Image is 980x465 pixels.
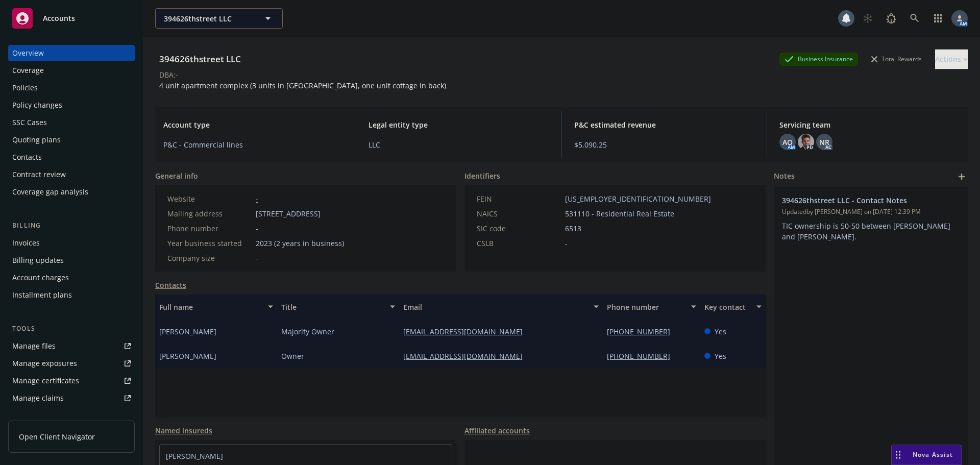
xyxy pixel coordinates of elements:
a: [PHONE_NUMBER] [607,327,678,336]
span: AO [782,137,793,148]
span: 394626thstreet LLC - Contact Notes [782,195,933,206]
span: 531110 - Residential Real Estate [565,208,674,219]
a: Manage exposures [8,355,135,372]
span: Yes [715,326,726,337]
div: 394626thstreet LLC - Contact NotesUpdatedby [PERSON_NAME] on [DATE] 12:39 PMTIC ownership is 50-5... [774,187,968,250]
a: [PERSON_NAME] [166,451,223,461]
span: NR [819,137,829,148]
div: SIC code [477,223,561,234]
span: - [565,238,568,249]
button: Nova Assist [891,445,962,465]
a: Manage certificates [8,373,135,389]
div: Installment plans [12,287,72,303]
a: Contract review [8,166,135,183]
span: Nova Assist [913,450,953,459]
a: Policies [8,80,135,96]
button: Phone number [603,295,700,319]
span: Yes [715,351,726,361]
a: Contacts [155,280,186,290]
a: Accounts [8,4,135,33]
a: SSC Cases [8,114,135,131]
div: Drag to move [892,445,904,464]
span: Identifiers [464,170,500,181]
button: Key contact [700,295,766,319]
div: Manage BORs [12,407,60,424]
span: Majority Owner [281,326,334,337]
a: Start snowing [857,8,878,29]
a: Coverage gap analysis [8,184,135,200]
div: Mailing address [167,208,252,219]
a: [EMAIL_ADDRESS][DOMAIN_NAME] [403,327,531,336]
a: Switch app [928,8,948,29]
span: - [256,253,258,263]
span: Updated by [PERSON_NAME] on [DATE] 12:39 PM [782,207,960,216]
span: 394626thstreet LLC [164,13,252,24]
a: Manage BORs [8,407,135,424]
div: Key contact [704,302,750,312]
span: General info [155,170,198,181]
span: Notes [774,170,795,183]
a: Affiliated accounts [464,425,530,436]
a: Manage files [8,338,135,354]
div: Title [281,302,384,312]
div: Contacts [12,149,42,165]
div: Manage files [12,338,56,354]
span: 2023 (2 years in business) [256,238,344,249]
div: 394626thstreet LLC [155,53,245,66]
a: Policy changes [8,97,135,113]
div: NAICS [477,208,561,219]
div: SSC Cases [12,114,47,131]
div: Billing updates [12,252,64,268]
img: photo [798,134,814,150]
a: Overview [8,45,135,61]
a: Search [904,8,925,29]
a: Manage claims [8,390,135,406]
div: Manage claims [12,390,64,406]
div: Phone number [607,302,685,312]
button: Actions [935,49,968,69]
span: 6513 [565,223,581,234]
div: Account charges [12,270,69,286]
span: TIC ownership is 50-50 between [PERSON_NAME] and [PERSON_NAME]. [782,221,952,241]
span: [PERSON_NAME] [159,351,216,361]
span: [US_EMPLOYER_IDENTIFICATION_NUMBER] [565,193,711,204]
button: Title [277,295,399,319]
div: Quoting plans [12,132,61,148]
span: [PERSON_NAME] [159,326,216,337]
a: Contacts [8,149,135,165]
span: Legal entity type [369,119,549,130]
div: Overview [12,45,44,61]
span: 4 unit apartment complex (3 units in [GEOGRAPHIC_DATA], one unit cottage in back) [159,81,446,90]
span: - [256,223,258,234]
a: Coverage [8,62,135,79]
span: Open Client Navigator [19,431,95,442]
div: Tools [8,324,135,334]
a: Quoting plans [8,132,135,148]
a: add [955,170,968,183]
span: Accounts [43,14,75,22]
span: $5,090.25 [574,139,754,150]
a: Installment plans [8,287,135,303]
div: Total Rewards [866,53,927,65]
div: Email [403,302,587,312]
button: 394626thstreet LLC [155,8,283,29]
span: Account type [163,119,344,130]
a: Report a Bug [881,8,901,29]
div: Full name [159,302,262,312]
div: Phone number [167,223,252,234]
span: P&C estimated revenue [574,119,754,130]
div: DBA: - [159,69,178,80]
button: Email [399,295,603,319]
button: Full name [155,295,277,319]
a: Account charges [8,270,135,286]
span: [STREET_ADDRESS] [256,208,321,219]
span: Owner [281,351,304,361]
div: Billing [8,221,135,231]
div: Website [167,193,252,204]
div: CSLB [477,238,561,249]
a: Billing updates [8,252,135,268]
div: Coverage gap analysis [12,184,88,200]
div: Policy changes [12,97,62,113]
